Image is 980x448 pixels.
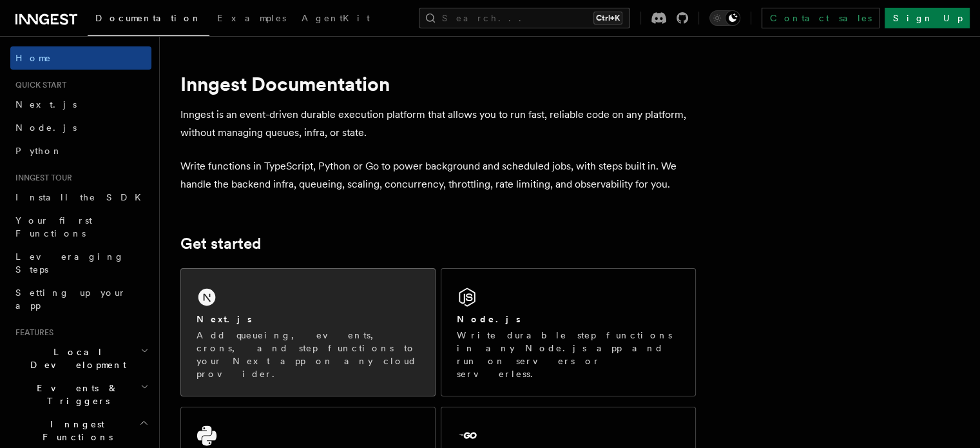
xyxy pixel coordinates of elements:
[419,8,630,28] button: Search...Ctrl+K
[197,313,252,326] h2: Next.js
[457,329,680,380] p: Write durable step functions in any Node.js app and run on servers or serverless.
[10,209,151,245] a: Your first Functions
[95,13,202,23] span: Documentation
[593,12,622,24] kbd: Ctrl+K
[15,287,126,311] span: Setting up your app
[180,268,436,396] a: Next.jsAdd queueing, events, crons, and step functions to your Next app on any cloud provider.
[10,281,151,317] a: Setting up your app
[15,122,77,133] span: Node.js
[209,4,294,35] a: Examples
[10,418,139,443] span: Inngest Functions
[10,346,140,371] span: Local Development
[15,215,92,239] span: Your first Functions
[15,192,149,202] span: Install the SDK
[302,13,370,23] span: AgentKit
[197,329,419,380] p: Add queueing, events, crons, and step functions to your Next app on any cloud provider.
[180,72,696,95] h1: Inngest Documentation
[15,52,52,64] span: Home
[88,4,209,36] a: Documentation
[10,139,151,162] a: Python
[180,106,696,142] p: Inngest is an event-driven durable execution platform that allows you to run fast, reliable code ...
[10,93,151,116] a: Next.js
[10,340,151,376] button: Local Development
[10,80,66,90] span: Quick start
[10,327,53,338] span: Features
[10,46,151,70] a: Home
[15,99,77,110] span: Next.js
[180,235,261,253] a: Get started
[15,146,62,156] span: Python
[885,8,970,28] a: Sign Up
[10,245,151,281] a: Leveraging Steps
[10,173,72,183] span: Inngest tour
[10,116,151,139] a: Node.js
[457,313,521,326] h2: Node.js
[762,8,879,28] a: Contact sales
[180,157,696,193] p: Write functions in TypeScript, Python or Go to power background and scheduled jobs, with steps bu...
[441,268,696,396] a: Node.jsWrite durable step functions in any Node.js app and run on servers or serverless.
[15,251,124,275] span: Leveraging Steps
[217,13,286,23] span: Examples
[10,376,151,413] button: Events & Triggers
[10,382,140,407] span: Events & Triggers
[294,4,378,35] a: AgentKit
[10,186,151,209] a: Install the SDK
[709,10,740,26] button: Toggle dark mode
